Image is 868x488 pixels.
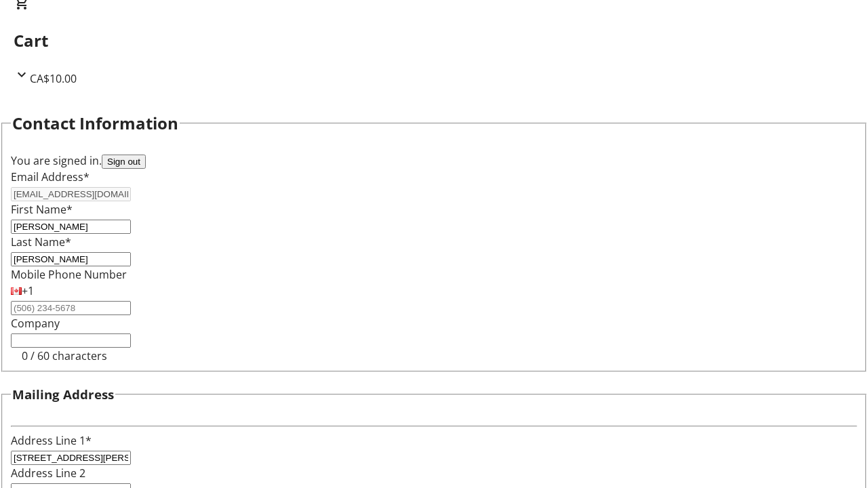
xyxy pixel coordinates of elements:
h2: Contact Information [12,111,178,136]
button: Sign out [102,155,146,169]
tr-character-limit: 0 / 60 characters [22,348,107,363]
label: Company [11,316,60,331]
h3: Mailing Address [12,385,114,404]
label: Last Name* [11,235,71,249]
label: Address Line 1* [11,433,92,448]
label: Email Address* [11,169,90,184]
input: Address [11,451,131,465]
input: (506) 234-5678 [11,301,131,315]
label: Mobile Phone Number [11,267,127,282]
label: Address Line 2 [11,466,85,481]
span: CA$10.00 [30,71,77,86]
h2: Cart [14,28,854,53]
label: First Name* [11,202,73,217]
div: You are signed in. [11,152,857,169]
